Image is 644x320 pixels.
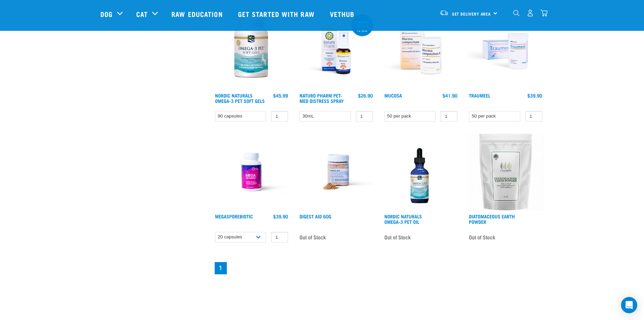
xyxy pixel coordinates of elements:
[215,262,227,274] a: Page 1
[136,9,148,19] a: Cat
[271,111,288,122] input: 1
[527,9,534,17] img: user.png
[439,10,449,16] img: van-moving.png
[469,215,515,223] a: Diatomaceous Earth Powder
[273,93,288,98] div: $45.99
[215,94,265,102] a: Nordic Naturals Omega-3 Pet Soft Gels
[440,111,457,122] input: 1
[469,232,495,242] span: Out of Stock
[213,134,290,211] img: Raw Essentials Mega Spore Biotic Probiotic For Dogs
[358,93,373,98] div: $26.90
[300,94,344,102] a: Naturo Pharm Pet-Med Distress Spray
[541,9,548,17] img: home-icon@2x.png
[165,0,231,27] a: Raw Education
[467,134,544,211] img: Diatomaceous earth
[213,13,290,90] img: Bottle Of Omega3 Pet With 90 Capsules For Pets
[300,215,331,217] a: Digest Aid 60g
[323,0,363,27] a: Vethub
[384,215,422,223] a: Nordic Naturals Omega-3 Pet Oil
[100,9,113,19] a: Dog
[384,94,402,97] a: Mucosa
[513,10,520,16] img: home-icon-1@2x.png
[356,111,373,122] input: 1
[621,297,637,313] div: Open Intercom Messenger
[215,215,253,217] a: MegaSporeBiotic
[273,214,288,219] div: $39.90
[298,134,375,211] img: Raw Essentials Digest Aid Pet Supplement
[467,13,544,90] img: RE Product Shoot 2023 Nov8644
[384,232,411,242] span: Out of Stock
[452,13,491,15] span: Set Delivery Area
[525,111,542,122] input: 1
[527,93,542,98] div: $39.90
[383,13,459,90] img: RE Product Shoot 2023 Nov8652
[298,13,375,90] img: RE Product Shoot 2023 Nov8635
[213,261,544,276] nav: pagination
[383,134,459,211] img: Bottle Of 60ml Omega3 For Pets
[469,94,490,97] a: Traumeel
[271,232,288,242] input: 1
[231,0,323,27] a: Get started with Raw
[300,232,326,242] span: Out of Stock
[443,93,457,98] div: $41.90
